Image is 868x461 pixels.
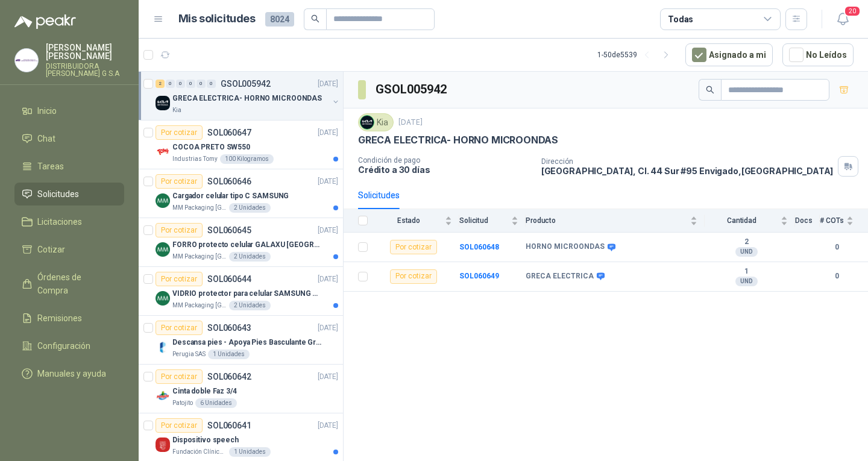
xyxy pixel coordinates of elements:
img: Company Logo [156,193,170,208]
img: Company Logo [156,291,170,306]
a: Cotizar [14,238,124,261]
img: Company Logo [156,96,170,110]
button: 20 [832,8,854,30]
p: Kia [172,105,181,115]
p: Cinta doble Faz 3/4 [172,386,237,397]
a: Por cotizarSOL060644[DATE] Company LogoVIDRIO protector para celular SAMSUNG GALAXI A16 5GMM Pack... [139,267,343,316]
img: Company Logo [156,340,170,354]
p: [DATE] [318,176,338,187]
span: # COTs [820,216,844,225]
div: 0 [207,80,216,88]
th: # COTs [820,209,868,233]
p: [DATE] [398,117,423,128]
h1: Mis solicitudes [178,10,256,28]
p: Condición de pago [358,156,532,165]
b: 2 [705,237,788,247]
p: [DATE] [318,127,338,139]
a: Inicio [14,99,124,122]
p: [DATE] [318,322,338,334]
a: SOL060648 [459,243,499,251]
img: Logo peakr [14,14,76,29]
div: 0 [186,80,195,88]
span: Cotizar [37,243,65,256]
b: SOL060649 [459,272,499,280]
p: GSOL005942 [221,80,271,88]
div: 1 Unidades [229,447,271,457]
a: Manuales y ayuda [14,362,124,385]
p: Dispositivo speech [172,434,239,446]
p: SOL060642 [207,372,251,381]
p: GRECA ELECTRICA- HORNO MICROONDAS [358,134,558,146]
span: Solicitud [459,216,509,225]
a: Tareas [14,155,124,178]
span: search [706,86,714,94]
img: Company Logo [156,242,170,257]
span: Licitaciones [37,215,82,228]
p: COCOA PRETO SW550 [172,142,250,153]
img: Company Logo [156,145,170,159]
span: Configuración [37,339,90,353]
button: Asignado a mi [685,43,773,66]
div: UND [735,277,758,286]
p: [DATE] [318,78,338,90]
span: Solicitudes [37,187,79,201]
a: Chat [14,127,124,150]
p: Crédito a 30 días [358,165,532,175]
p: [DATE] [318,274,338,285]
a: Por cotizarSOL060642[DATE] Company LogoCinta doble Faz 3/4Patojito6 Unidades [139,365,343,413]
div: Por cotizar [156,125,203,140]
b: 0 [820,242,854,253]
b: 1 [705,267,788,277]
div: 2 Unidades [229,301,271,310]
p: SOL060646 [207,177,251,186]
th: Solicitud [459,209,526,233]
a: Por cotizarSOL060647[DATE] Company LogoCOCOA PRETO SW550Industrias Tomy100 Kilogramos [139,121,343,169]
a: Por cotizarSOL060645[DATE] Company LogoFORRO protecto celular GALAXU [GEOGRAPHIC_DATA] A16 5GMM P... [139,218,343,267]
span: Producto [526,216,688,225]
p: SOL060643 [207,324,251,332]
div: Por cotizar [156,418,203,433]
p: DISTRIBUIDORA [PERSON_NAME] G S.A [46,63,124,77]
div: 100 Kilogramos [220,154,274,164]
span: search [311,14,319,23]
div: Por cotizar [156,223,203,237]
div: 1 Unidades [208,350,250,359]
p: Industrias Tomy [172,154,218,164]
div: Kia [358,113,394,131]
p: MM Packaging [GEOGRAPHIC_DATA] [172,301,227,310]
div: 6 Unidades [195,398,237,408]
span: Manuales y ayuda [37,367,106,380]
p: SOL060641 [207,421,251,430]
p: Fundación Clínica Shaio [172,447,227,457]
p: MM Packaging [GEOGRAPHIC_DATA] [172,203,227,213]
p: Perugia SAS [172,350,206,359]
p: GRECA ELECTRICA- HORNO MICROONDAS [172,93,322,104]
p: SOL060645 [207,226,251,234]
img: Company Logo [156,437,170,452]
a: Remisiones [14,307,124,330]
span: Inicio [37,104,57,118]
div: 0 [166,80,175,88]
th: Cantidad [705,209,795,233]
a: Órdenes de Compra [14,266,124,302]
th: Estado [375,209,459,233]
div: UND [735,247,758,257]
p: FORRO protecto celular GALAXU [GEOGRAPHIC_DATA] A16 5G [172,239,322,251]
span: Cantidad [705,216,778,225]
p: Descansa pies - Apoya Pies Basculante Graduable Ergonómico [172,337,322,348]
p: SOL060647 [207,128,251,137]
div: 1 - 50 de 5539 [597,45,676,64]
p: Cargador celular tipo C SAMSUNG [172,190,289,202]
p: Dirección [541,157,834,166]
div: Por cotizar [390,240,437,254]
p: Patojito [172,398,193,408]
span: Chat [37,132,55,145]
div: Todas [668,13,693,26]
span: Órdenes de Compra [37,271,113,297]
p: VIDRIO protector para celular SAMSUNG GALAXI A16 5G [172,288,322,299]
th: Docs [795,209,820,233]
div: 0 [197,80,206,88]
img: Company Logo [15,49,38,72]
b: 0 [820,271,854,282]
div: Por cotizar [390,269,437,284]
